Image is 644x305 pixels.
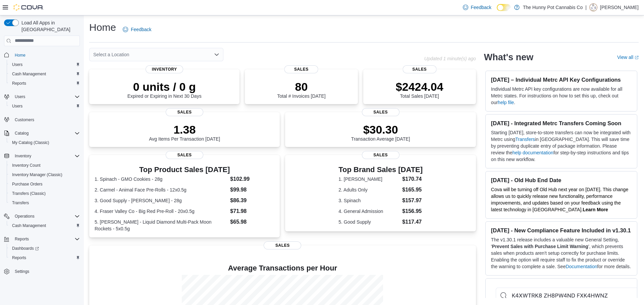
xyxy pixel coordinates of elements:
[277,80,325,99] div: Total # Invoices [DATE]
[9,79,29,87] a: Reports
[7,253,83,262] button: Reports
[491,76,632,83] h3: [DATE] – Individual Metrc API Key Configurations
[4,48,80,294] nav: Complex example
[7,170,83,179] button: Inventory Manager (Classic)
[230,207,274,215] dd: $71.98
[12,62,22,67] span: Users
[338,176,399,182] dt: 1. [PERSON_NAME]
[12,152,34,160] button: Inventory
[120,23,154,36] a: Feedback
[12,181,43,187] span: Purchase Orders
[12,223,46,228] span: Cash Management
[9,79,80,87] span: Reports
[491,86,632,106] p: Individual Metrc API key configurations are now available for all Metrc states. For instructions ...
[7,79,83,88] button: Reports
[230,175,274,183] dd: $102.99
[9,102,25,110] a: Users
[9,244,42,252] a: Dashboards
[9,189,80,198] span: Transfers (Classic)
[95,186,227,193] dt: 2. Carmel - Animal Face Pre-Rolls - 12x0.5g
[402,207,423,215] dd: $156.95
[491,187,628,212] span: Cova will be turning off Old Hub next year on [DATE]. This change allows us to quickly release ne...
[15,269,29,274] span: Settings
[7,189,83,198] button: Transfers (Classic)
[12,267,80,276] span: Settings
[492,244,588,249] strong: Prevent Sales with Purchase Limit Warning
[277,80,325,93] p: 80
[9,254,80,262] span: Reports
[338,219,399,225] dt: 5. Good Supply
[15,94,25,99] span: Users
[12,191,46,196] span: Transfers (Classic)
[15,131,29,136] span: Catalog
[95,208,227,215] dt: 4. Fraser Valley Co - Big Red Pre-Roll - 20x0.5g
[589,3,597,11] div: Dillon Marquez
[9,70,80,78] span: Cash Management
[497,4,511,11] input: Dark Mode
[95,166,274,174] h3: Top Product Sales [DATE]
[13,4,44,11] img: Cova
[9,189,48,198] a: Transfers (Classic)
[12,268,32,276] a: Settings
[523,3,583,11] p: The Hunny Pot Cannabis Co
[9,171,65,179] a: Inventory Manager (Classic)
[396,80,443,93] p: $2424.04
[7,101,83,111] button: Users
[7,60,83,69] button: Users
[491,129,632,163] p: Starting [DATE], store-to-store transfers can now be integrated with Metrc using in [GEOGRAPHIC_D...
[497,11,497,11] span: Dark Mode
[127,80,202,93] p: 0 units / 0 g
[513,150,553,155] a: help documentation
[9,61,80,69] span: Users
[12,172,62,177] span: Inventory Manager (Classic)
[131,26,151,33] span: Feedback
[12,129,31,137] button: Catalog
[460,1,494,14] a: Feedback
[396,80,443,99] div: Total Sales [DATE]
[600,3,639,11] p: [PERSON_NAME]
[95,176,227,182] dt: 1. Spinach - GMO Cookies - 28g
[166,151,203,159] span: Sales
[338,197,399,204] dt: 3. Spinach
[362,108,399,116] span: Sales
[230,186,274,194] dd: $99.98
[9,171,80,179] span: Inventory Manager (Classic)
[566,264,597,269] a: Documentation
[9,161,80,169] span: Inventory Count
[484,52,533,63] h2: What's new
[9,139,52,147] a: My Catalog (Classic)
[7,221,83,230] button: Cash Management
[12,81,26,86] span: Reports
[12,235,32,243] button: Reports
[15,214,35,219] span: Operations
[15,117,34,123] span: Customers
[491,236,632,270] p: The v1.30.1 release includes a valuable new General Setting, ' ', which prevents sales when produ...
[471,4,491,11] span: Feedback
[9,254,29,262] a: Reports
[15,236,29,242] span: Reports
[12,255,26,260] span: Reports
[424,56,476,61] p: Updated 1 minute(s) ago
[9,180,80,188] span: Purchase Orders
[264,241,301,249] span: Sales
[491,177,632,183] h3: [DATE] - Old Hub End Date
[7,161,83,170] button: Inventory Count
[515,137,535,142] a: Transfers
[491,120,632,127] h3: [DATE] - Integrated Metrc Transfers Coming Soon
[9,199,32,207] a: Transfers
[1,266,83,276] button: Settings
[635,56,639,60] svg: External link
[7,138,83,147] button: My Catalog (Classic)
[230,218,274,226] dd: $65.98
[95,219,227,232] dt: 5. [PERSON_NAME] - Liquid Diamond Multi-Pack Moon Rockets - 5x0.5g
[585,3,587,11] p: |
[9,199,80,207] span: Transfers
[338,208,399,215] dt: 4. General Admission
[1,92,83,101] button: Users
[1,151,83,161] button: Inventory
[12,163,41,168] span: Inventory Count
[12,152,80,160] span: Inventory
[7,69,83,79] button: Cash Management
[89,21,116,34] h1: Home
[351,123,410,136] p: $30.30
